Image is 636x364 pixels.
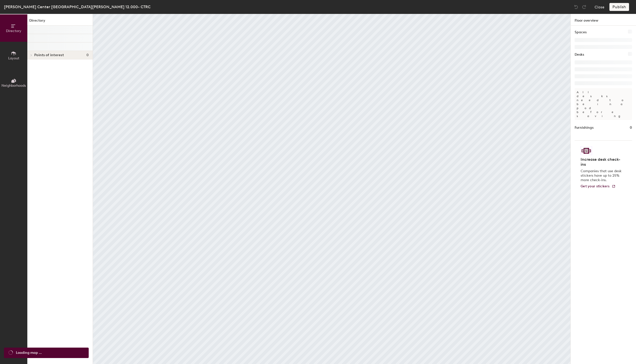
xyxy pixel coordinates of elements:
[581,157,623,167] h4: Increase desk check-ins
[16,350,42,356] span: Loading map ...
[595,3,604,11] button: Close
[581,184,610,188] span: Get your stickers
[6,29,21,33] span: Directory
[27,18,93,26] h1: Directory
[4,4,151,10] div: [PERSON_NAME] Center [GEOGRAPHIC_DATA][PERSON_NAME] 12.000- CTRC
[575,88,632,120] p: All desks need to be in a pod before saving
[630,125,632,130] h1: 0
[581,184,616,189] a: Get your stickers
[575,30,587,35] h1: Spaces
[86,53,89,57] span: 0
[8,56,19,60] span: Layout
[34,53,64,57] span: Points of interest
[1,83,26,88] span: Neighborhoods
[575,52,584,57] h1: Desks
[571,14,636,26] h1: Floor overview
[582,4,587,9] img: Redo
[575,125,594,130] h1: Furnishings
[581,147,592,155] img: Sticker logo
[574,4,579,9] img: Undo
[93,14,570,364] canvas: Map
[581,169,623,182] p: Companies that use desk stickers have up to 25% more check-ins.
